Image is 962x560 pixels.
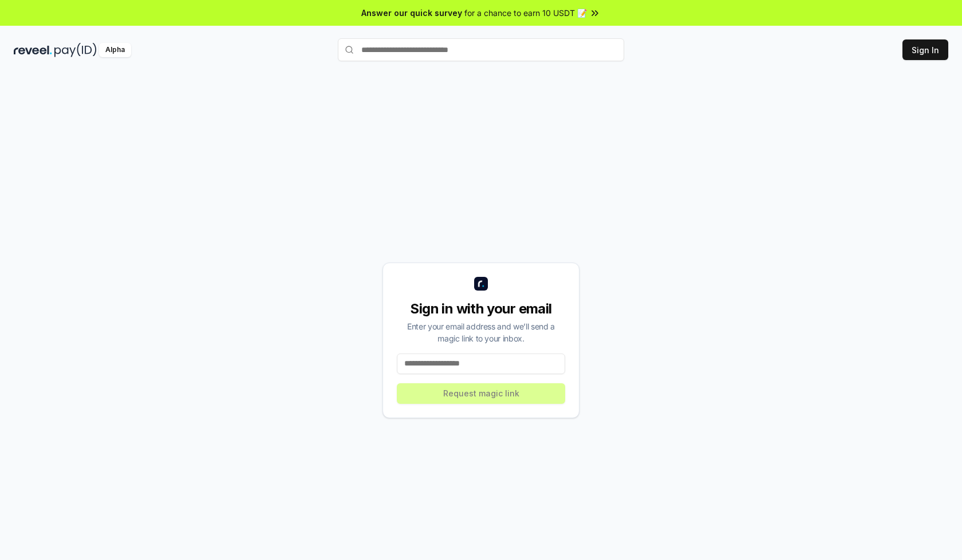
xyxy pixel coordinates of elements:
[397,320,565,344] div: Enter your email address and we’ll send a magic link to your inbox.
[361,7,462,19] span: Answer our quick survey
[397,300,565,318] div: Sign in with your email
[14,43,52,57] img: reveel_dark
[474,277,488,291] img: logo_small
[99,43,131,57] div: Alpha
[902,39,948,60] button: Sign In
[464,7,587,19] span: for a chance to earn 10 USDT 📝
[54,43,97,57] img: pay_id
